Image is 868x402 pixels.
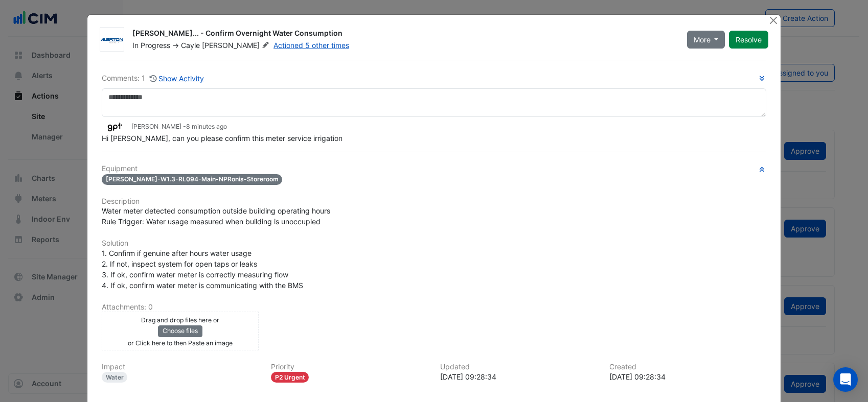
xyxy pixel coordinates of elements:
h6: Updated [440,363,597,371]
span: Water meter detected consumption outside building operating hours Rule Trigger: Water usage measu... [102,206,330,226]
div: P2 Urgent [271,372,309,383]
img: Alerton [100,35,124,45]
span: -> [172,41,179,50]
span: 1. Confirm if genuine after hours water usage 2. If not, inspect system for open taps or leaks 3.... [102,249,303,290]
small: or Click here to then Paste an image [128,339,233,347]
div: [PERSON_NAME]... - Confirm Overnight Water Consumption [132,28,675,40]
div: Open Intercom Messenger [833,367,858,392]
span: [PERSON_NAME] [202,40,271,51]
div: Comments: 1 [102,73,205,84]
span: [PERSON_NAME]-W1.3-RL094-Main-NPRonis-Storeroom [102,174,283,185]
span: Hi [PERSON_NAME], can you please confirm this meter service irrigation [102,134,342,143]
div: [DATE] 09:28:34 [609,371,766,382]
div: Water [102,372,128,383]
a: Actioned 5 other times [273,41,349,50]
div: [DATE] 09:28:34 [440,371,597,382]
button: Show Activity [149,73,205,84]
h6: Equipment [102,164,766,173]
img: GPT Retail [102,122,127,133]
button: More [687,31,725,49]
button: Choose files [158,325,202,337]
h6: Created [609,363,766,371]
small: Drag and drop files here or [141,316,219,324]
span: More [694,34,711,45]
h6: Description [102,197,766,206]
small: [PERSON_NAME] - [131,122,227,131]
span: In Progress [132,41,170,50]
h6: Solution [102,239,766,248]
span: 2025-09-23 09:28:34 [186,123,227,130]
h6: Priority [271,363,428,371]
button: Close [768,15,779,26]
span: Cayle [181,41,200,50]
h6: Attachments: 0 [102,303,766,312]
button: Resolve [729,31,768,49]
h6: Impact [102,363,259,371]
